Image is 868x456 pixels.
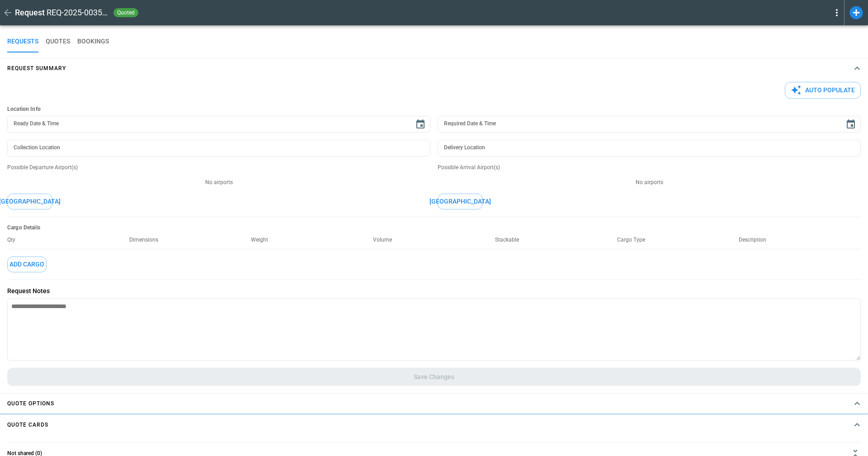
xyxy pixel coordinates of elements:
p: No airports [438,179,861,186]
button: Choose date [842,115,860,133]
p: No airports [7,179,430,186]
p: Possible Arrival Airport(s) [438,164,861,171]
h6: Location Info [7,106,861,113]
h2: REQ-2025-003585 [47,7,110,18]
p: Request Notes [7,287,861,295]
h1: Request [15,7,45,18]
h6: Cargo Details [7,224,861,231]
p: Volume [373,237,399,243]
button: [GEOGRAPHIC_DATA] [7,194,52,209]
button: Add Cargo [7,256,47,272]
button: BOOKINGS [77,31,109,52]
h4: Quote cards [7,423,48,427]
p: Dimensions [129,237,165,243]
button: QUOTES [46,31,70,52]
button: Auto Populate [785,82,861,99]
span: quoted [115,9,137,16]
p: Weight [251,237,275,243]
button: [GEOGRAPHIC_DATA] [438,194,483,209]
p: Cargo Type [617,237,652,243]
h4: Request Summary [7,66,66,71]
button: REQUESTS [7,31,38,52]
p: Possible Departure Airport(s) [7,164,430,171]
p: Stackable [495,237,526,243]
p: Qty [7,237,23,243]
button: Choose date [411,115,429,133]
p: Description [739,237,774,243]
h4: Quote Options [7,402,54,406]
